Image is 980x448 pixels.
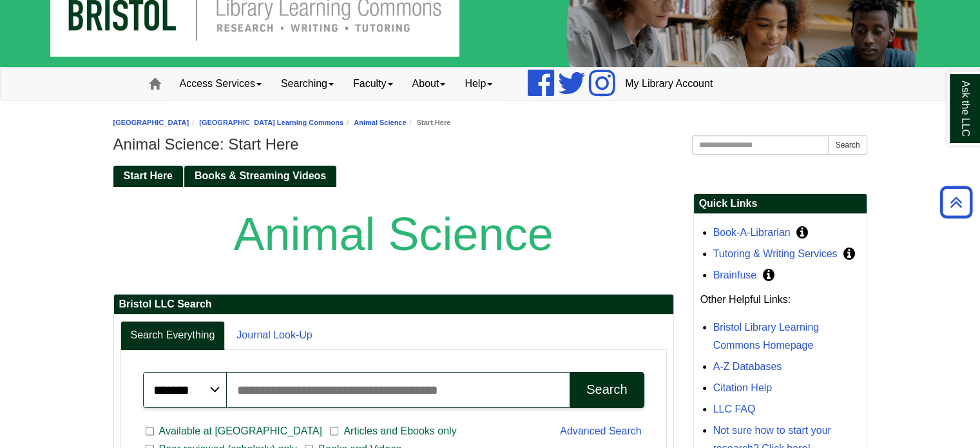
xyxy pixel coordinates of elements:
a: Brainfuse [713,269,757,280]
a: Journal Look-Up [226,321,322,350]
a: Citation Help [713,382,773,393]
a: [GEOGRAPHIC_DATA] Learning Commons [199,119,343,126]
input: Articles and Ebooks only [330,425,338,437]
div: Search [586,382,627,397]
span: Start Here [124,170,173,181]
a: Back to Top [936,193,977,211]
a: Searching [271,68,343,100]
span: Animal Science [233,208,553,260]
a: About [403,68,456,100]
input: Available at [GEOGRAPHIC_DATA] [146,425,154,437]
button: Search [828,135,867,155]
h1: Animal Science: Start Here [113,135,867,153]
a: Bristol Library Learning Commons Homepage [713,322,820,351]
nav: breadcrumb [113,117,867,129]
div: Guide Pages [113,164,867,186]
a: Start Here [113,166,183,187]
a: Search Everything [120,321,226,350]
li: Start Here [407,117,451,129]
a: [GEOGRAPHIC_DATA] [113,119,189,126]
h2: Bristol LLC Search [114,295,673,315]
a: My Library Account [615,68,722,100]
a: A-Z Databases [713,361,782,372]
span: Articles and Ebooks only [338,424,461,439]
a: Advanced Search [560,425,641,436]
a: Books & Streaming Videos [184,166,336,187]
a: Help [455,68,502,100]
a: Faculty [343,68,403,100]
h2: Quick Links [694,194,867,214]
a: LLC FAQ [713,404,756,414]
p: Other Helpful Links: [700,291,860,309]
a: Tutoring & Writing Services [713,248,838,259]
span: Books & Streaming Videos [195,170,326,181]
span: Available at [GEOGRAPHIC_DATA] [154,424,327,439]
button: Search [570,372,644,408]
a: Animal Science [354,119,406,126]
a: Book-A-Librarian [713,227,791,238]
a: Access Services [170,68,271,100]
